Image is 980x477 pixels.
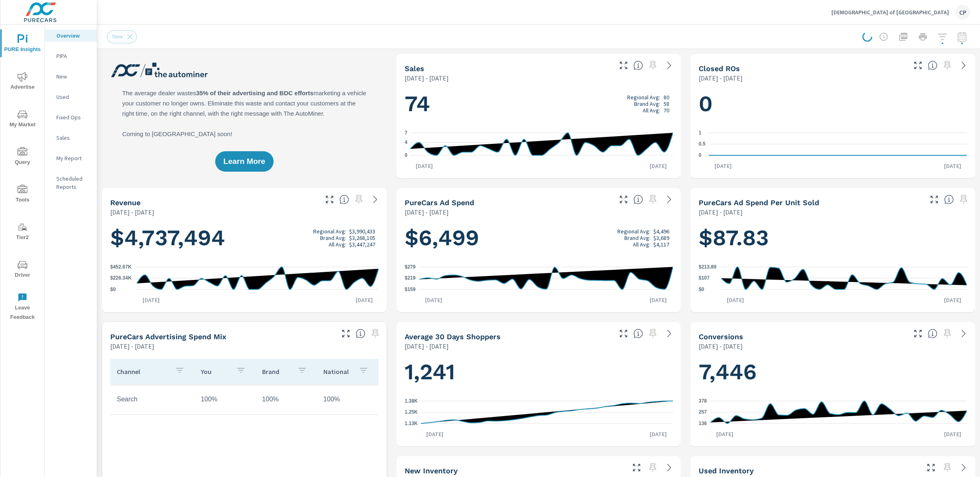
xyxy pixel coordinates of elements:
[405,410,418,415] text: 1.25K
[110,332,226,341] h5: PureCars Advertising Spend Mix
[957,193,970,206] span: Select a preset date range to save this widget
[3,147,42,167] span: Query
[699,358,967,386] h1: 7,446
[110,389,194,410] td: Search
[699,287,704,292] text: $0
[617,59,630,72] button: Make Fullscreen
[644,430,673,438] p: [DATE]
[3,110,42,130] span: My Market
[405,341,449,351] p: [DATE] - [DATE]
[323,193,336,206] button: Make Fullscreen
[45,152,97,164] div: My Report
[699,275,710,281] text: $107
[405,358,673,386] h1: 1,241
[634,101,660,107] p: Brand Avg:
[633,195,643,204] span: Total cost of media for all PureCars channels for the selected dealership group over the selected...
[3,222,42,242] span: Tier2
[663,193,676,206] a: See more details in report
[352,193,365,206] span: Select a preset date range to save this widget
[56,134,90,142] p: Sales
[699,90,967,118] h1: 0
[699,224,967,252] h1: $87.83
[911,59,924,72] button: Make Fullscreen
[957,327,970,340] a: See more details in report
[957,461,970,474] a: See more details in report
[56,72,90,81] p: New
[664,107,669,114] p: 70
[405,90,673,118] h1: 74
[223,158,265,165] span: Learn More
[339,195,349,204] span: Total sales revenue over the selected date range. [Source: This data is sourced from the dealer’s...
[405,198,474,207] h5: PureCars Ad Spend
[117,367,168,376] p: Channel
[405,466,458,475] h5: New Inventory
[831,9,949,16] p: [DEMOGRAPHIC_DATA] of [GEOGRAPHIC_DATA]
[664,101,669,107] p: 58
[644,296,673,304] p: [DATE]
[699,198,819,207] h5: PureCars Ad Spend Per Unit Sold
[45,70,97,83] div: New
[56,175,90,191] p: Scheduled Reports
[194,389,256,410] td: 100%
[699,410,707,415] text: 257
[699,64,740,73] h5: Closed ROs
[928,193,941,206] button: Make Fullscreen
[349,228,375,235] p: $3,990,433
[709,162,737,170] p: [DATE]
[699,332,743,341] h5: Conversions
[699,398,707,404] text: 378
[633,241,650,248] p: All Avg:
[405,207,449,217] p: [DATE] - [DATE]
[369,327,382,340] span: Select a preset date range to save this widget
[941,327,954,340] span: Select a preset date range to save this widget
[405,152,408,158] text: 0
[329,241,346,248] p: All Avg:
[699,421,707,426] text: 136
[405,398,418,404] text: 1.38K
[56,93,90,101] p: Used
[110,224,379,252] h1: $4,737,494
[624,235,650,241] p: Brand Avg:
[256,389,317,410] td: 100%
[663,59,676,72] a: See more details in report
[45,132,97,144] div: Sales
[405,64,424,73] h5: Sales
[911,327,924,340] button: Make Fullscreen
[56,31,90,40] p: Overview
[262,367,291,376] p: Brand
[45,50,97,62] div: PIPA
[45,29,97,42] div: Overview
[56,52,90,60] p: PIPA
[924,461,938,474] button: Make Fullscreen
[653,228,669,235] p: $4,496
[938,430,967,438] p: [DATE]
[349,235,375,241] p: $3,268,105
[653,241,669,248] p: $4,117
[405,224,673,252] h1: $6,499
[320,235,346,241] p: Brand Avg:
[110,341,154,351] p: [DATE] - [DATE]
[405,73,449,83] p: [DATE] - [DATE]
[110,198,140,207] h5: Revenue
[405,264,416,270] text: $279
[699,466,754,475] h5: Used Inventory
[45,91,97,103] div: Used
[644,162,673,170] p: [DATE]
[663,461,676,474] a: See more details in report
[405,287,416,292] text: $159
[3,260,42,280] span: Driver
[699,264,717,270] text: $213.89
[405,332,501,341] h5: Average 30 Days Shoppers
[3,185,42,205] span: Tools
[646,59,659,72] span: Select a preset date range to save this widget
[3,34,42,54] span: PURE Insights
[405,275,416,281] text: $219
[3,293,42,322] span: Leave Feedback
[627,94,660,101] p: Regional Avg:
[410,162,439,170] p: [DATE]
[938,162,967,170] p: [DATE]
[699,73,743,83] p: [DATE] - [DATE]
[617,193,630,206] button: Make Fullscreen
[313,228,346,235] p: Regional Avg:
[617,228,650,235] p: Regional Avg:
